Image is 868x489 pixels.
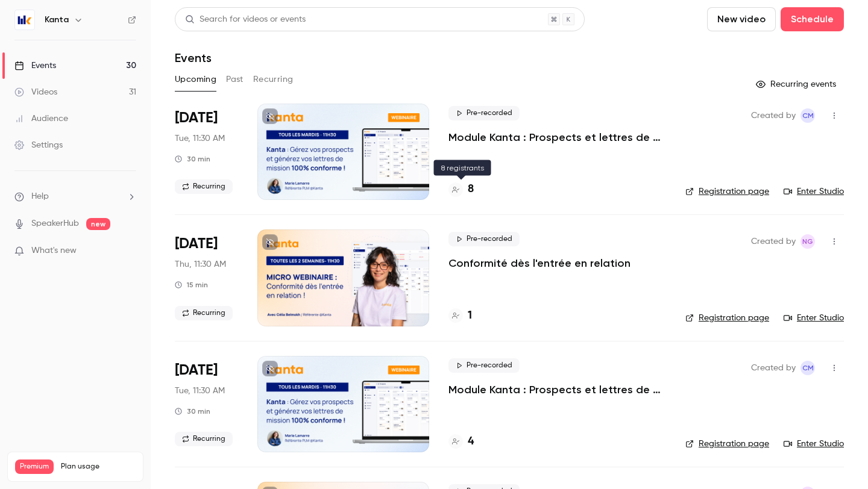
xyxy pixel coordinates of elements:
[468,181,474,198] h4: 8
[175,361,218,380] span: [DATE]
[448,382,666,397] a: Module Kanta : Prospects et lettres de mission
[175,234,218,254] span: [DATE]
[781,7,844,31] button: Schedule
[175,258,226,270] span: Thu, 11:30 AM
[802,108,814,123] span: CM
[175,280,208,290] div: 15 min
[448,181,474,198] a: 8
[15,10,34,30] img: Kanta
[31,217,79,230] a: SpeakerHub
[61,462,136,472] span: Plan usage
[448,256,631,270] a: Conformité dès l'entrée en relation
[802,361,814,375] span: CM
[175,406,210,416] div: 30 min
[14,86,57,98] div: Videos
[175,154,210,164] div: 30 min
[800,361,815,375] span: Charlotte MARTEL
[14,113,68,125] div: Audience
[784,185,844,198] a: Enter Studio
[448,232,520,246] span: Pre-recorded
[784,438,844,450] a: Enter Studio
[175,229,238,326] div: Sep 18 Thu, 11:30 AM (Europe/Paris)
[175,385,225,397] span: Tue, 11:30 AM
[185,13,306,26] div: Search for videos or events
[253,70,294,89] button: Recurring
[784,312,844,324] a: Enter Studio
[685,312,769,324] a: Registration page
[175,108,218,128] span: [DATE]
[468,308,472,324] h4: 1
[751,361,796,375] span: Created by
[14,60,56,72] div: Events
[800,108,815,123] span: Charlotte MARTEL
[800,234,815,249] span: Nicolas Guitard
[448,358,520,373] span: Pre-recorded
[14,139,63,151] div: Settings
[86,218,110,230] span: new
[31,190,49,203] span: Help
[685,185,769,198] a: Registration page
[15,459,54,474] span: Premium
[175,179,233,194] span: Recurring
[751,234,796,249] span: Created by
[14,190,136,203] li: help-dropdown-opener
[175,132,225,145] span: Tue, 11:30 AM
[226,70,244,89] button: Past
[448,130,666,145] a: Module Kanta : Prospects et lettres de mission
[175,70,216,89] button: Upcoming
[448,308,472,324] a: 1
[448,434,474,450] a: 4
[31,244,77,257] span: What's new
[122,246,136,257] iframe: Noticeable Trigger
[468,434,474,450] h4: 4
[685,438,769,450] a: Registration page
[448,106,520,120] span: Pre-recorded
[751,108,796,123] span: Created by
[175,432,233,446] span: Recurring
[175,356,238,452] div: Sep 23 Tue, 11:30 AM (Europe/Paris)
[750,75,844,94] button: Recurring events
[175,104,238,200] div: Sep 16 Tue, 11:30 AM (Europe/Paris)
[175,51,212,65] h1: Events
[802,234,813,249] span: NG
[707,7,776,31] button: New video
[175,306,233,320] span: Recurring
[45,14,69,26] h6: Kanta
